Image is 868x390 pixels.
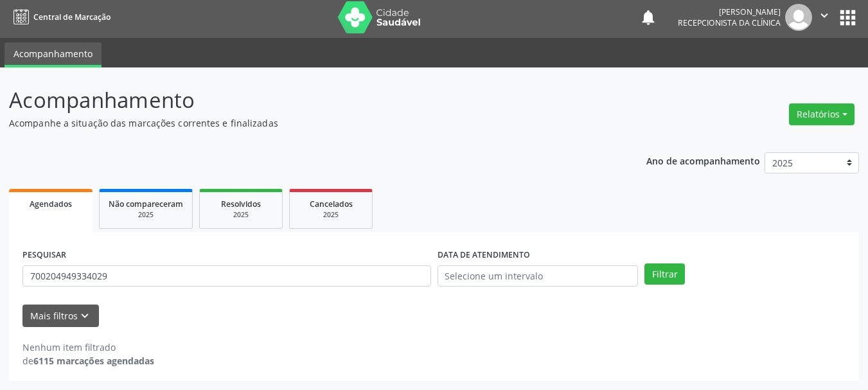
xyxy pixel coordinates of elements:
[9,6,111,28] a: Central de Marcação
[678,6,781,17] div: [PERSON_NAME]
[22,265,431,287] input: Nome, CNS
[678,17,781,28] span: Recepcionista da clínica
[22,305,99,327] button: Mais filtroskeyboard_arrow_down
[78,309,92,323] i: keyboard_arrow_down
[9,116,604,130] p: Acompanhe a situação das marcações correntes e finalizadas
[221,199,261,209] span: Resolvidos
[644,263,685,285] button: Filtrar
[639,8,657,26] button: notifications
[438,265,639,287] input: Selecione um intervalo
[109,210,183,220] div: 2025
[789,103,855,125] button: Relatórios
[209,210,273,220] div: 2025
[33,355,154,367] strong: 6115 marcações agendadas
[785,4,812,31] img: img
[817,8,831,22] i: 
[438,245,530,265] label: DATA DE ATENDIMENTO
[30,199,72,209] span: Agendados
[33,12,111,22] span: Central de Marcação
[9,84,604,116] p: Acompanhamento
[310,199,353,209] span: Cancelados
[837,6,859,29] button: apps
[22,354,154,368] div: de
[646,152,760,168] p: Ano de acompanhamento
[22,245,66,265] label: PESQUISAR
[299,210,363,220] div: 2025
[22,341,154,354] div: Nenhum item filtrado
[812,4,837,31] button: 
[109,199,183,209] span: Não compareceram
[4,42,102,67] a: Acompanhamento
